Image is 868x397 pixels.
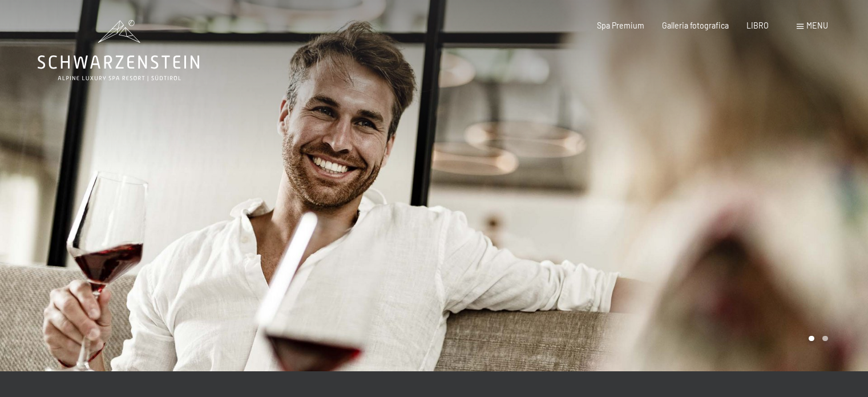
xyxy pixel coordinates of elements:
[805,336,827,342] div: Paginazione carosello
[809,336,814,342] div: Pagina Carosello 1 (Diapositiva corrente)
[662,21,729,30] a: Galleria fotografica
[597,21,644,30] a: Spa Premium
[746,21,769,30] a: LIBRO
[822,336,828,342] div: Carosello Pagina 2
[806,21,828,30] font: menu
